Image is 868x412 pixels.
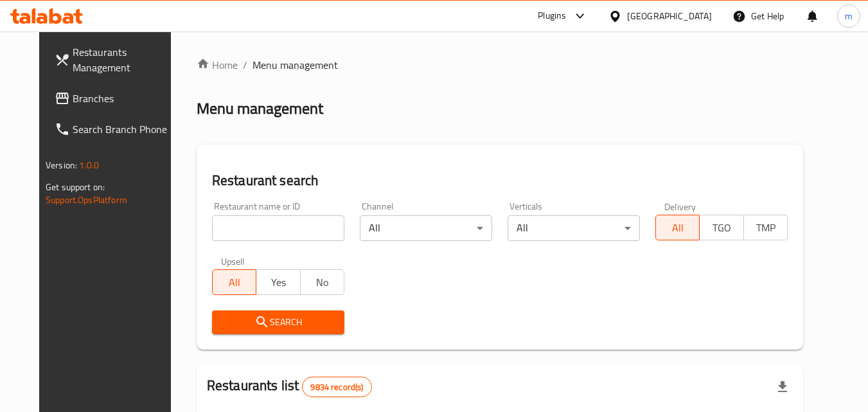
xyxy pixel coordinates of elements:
button: Yes [256,269,300,295]
a: Support.OpsPlatform [46,192,127,208]
label: Upsell [221,256,245,265]
div: Total records count [302,377,371,397]
h2: Restaurants list [207,376,372,397]
span: Search [222,314,334,330]
button: Search [212,310,344,334]
button: All [655,215,700,240]
span: No [306,273,339,292]
a: Restaurants Management [44,37,184,83]
span: m [845,9,853,23]
span: Get support on: [46,179,105,195]
h2: Restaurant search [212,171,788,190]
h2: Menu management [197,98,323,119]
div: All [508,215,640,241]
span: Yes [261,273,295,292]
button: No [300,269,344,295]
span: All [218,273,251,292]
button: All [212,269,256,295]
a: Home [197,57,238,73]
li: / [243,57,247,73]
button: TMP [743,215,788,240]
div: All [360,215,492,241]
input: Search for restaurant name or ID.. [212,215,344,241]
span: Version: [46,157,77,174]
span: 9834 record(s) [303,381,371,393]
div: Plugins [538,8,566,24]
span: Restaurants Management [73,44,174,75]
span: Branches [73,91,174,106]
label: Delivery [664,202,696,211]
a: Search Branch Phone [44,114,184,145]
button: TGO [699,215,743,240]
nav: breadcrumb [197,57,803,73]
span: Search Branch Phone [73,121,174,137]
div: Export file [767,372,798,402]
span: TMP [749,219,783,237]
div: [GEOGRAPHIC_DATA] [627,9,712,23]
a: Branches [44,83,184,114]
span: TGO [705,219,738,237]
span: All [661,219,695,237]
span: Menu management [252,57,338,73]
span: 1.0.0 [79,157,99,174]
